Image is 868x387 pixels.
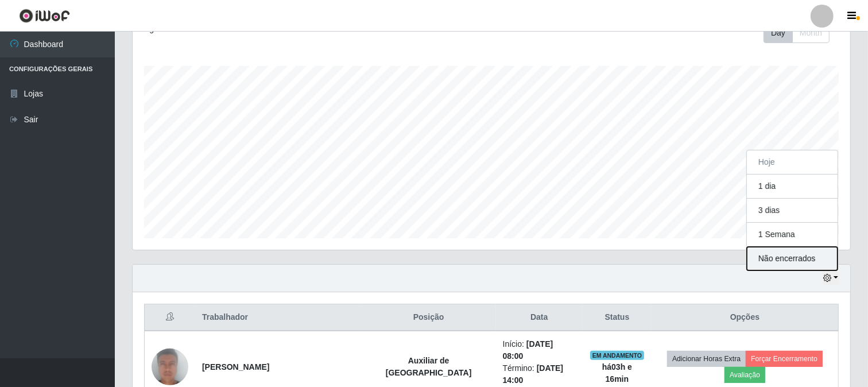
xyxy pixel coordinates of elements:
th: Posição [362,304,496,331]
span: EM ANDAMENTO [590,351,645,360]
button: 1 Semana [747,223,838,247]
th: Opções [652,304,838,331]
button: Day [764,23,793,43]
button: Month [792,23,830,43]
button: 3 dias [747,199,838,223]
button: Hoje [747,150,838,175]
li: Início: [503,338,576,362]
button: Forçar Encerramento [746,351,823,367]
button: Não encerrados [747,247,838,270]
th: Data [496,304,583,331]
th: Status [583,304,652,331]
strong: há 03 h e 16 min [602,362,632,384]
strong: [PERSON_NAME] [202,362,269,371]
button: Avaliação [724,367,765,383]
div: Toolbar with button groups [764,23,839,43]
button: Adicionar Horas Extra [667,351,746,367]
li: Término: [503,362,576,386]
button: 1 dia [747,175,838,199]
img: CoreUI Logo [19,9,70,23]
div: First group [764,23,830,43]
strong: Auxiliar de [GEOGRAPHIC_DATA] [386,356,472,377]
th: Trabalhador [195,304,362,331]
time: [DATE] 08:00 [503,339,553,361]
